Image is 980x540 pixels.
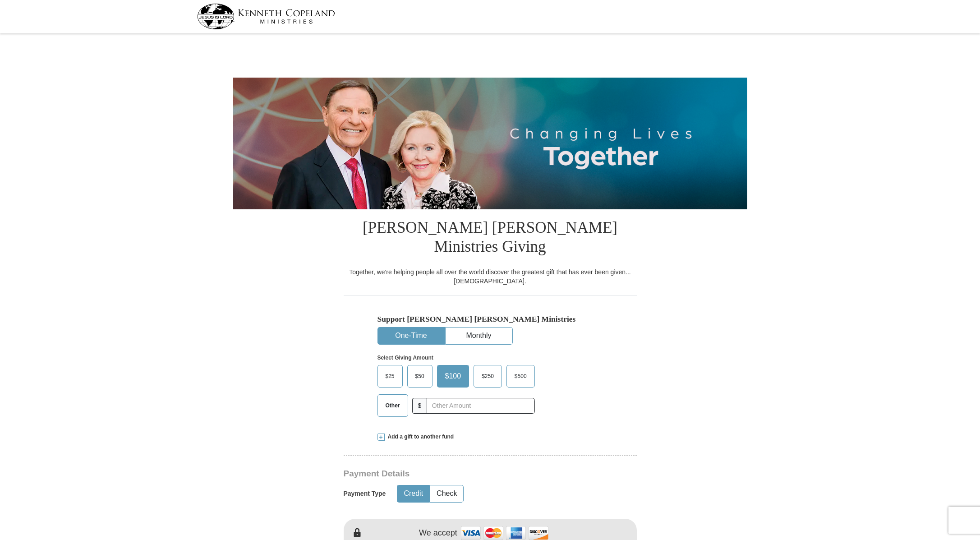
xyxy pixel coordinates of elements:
button: Check [430,485,463,502]
strong: Select Giving Amount [377,355,433,361]
span: $500 [510,369,531,383]
h5: Support [PERSON_NAME] [PERSON_NAME] Ministries [377,314,603,324]
div: Together, we're helping people all over the world discover the greatest gift that has ever been g... [344,268,637,286]
span: $100 [441,369,466,383]
button: One-Time [378,328,445,344]
span: $50 [411,369,429,383]
h4: We accept [419,528,457,538]
span: Add a gift to another fund [385,433,454,441]
span: $ [412,398,428,414]
h5: Payment Type [344,490,386,498]
span: Other [381,399,405,412]
span: $25 [381,369,399,383]
h1: [PERSON_NAME] [PERSON_NAME] Ministries Giving [344,209,637,268]
button: Monthly [446,328,512,344]
h3: Payment Details [344,469,574,479]
img: kcm-header-logo.svg [197,4,335,29]
span: $250 [477,369,498,383]
button: Credit [397,485,429,502]
input: Other Amount [427,398,534,414]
